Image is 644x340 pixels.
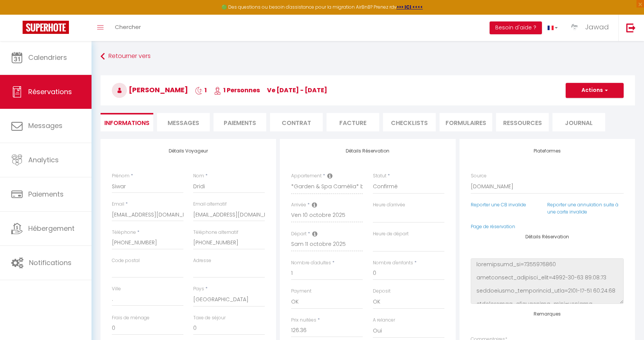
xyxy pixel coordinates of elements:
a: Reporter une annulation suite à une carte invalide [547,201,618,215]
button: Actions [566,83,624,98]
span: Jawad [585,22,609,32]
span: Hébergement [28,224,75,233]
label: Taxe de séjour [193,314,226,322]
label: Prix nuitées [291,317,316,324]
label: Pays [193,285,204,293]
span: 1 Personnes [214,86,260,95]
label: Heure de départ [373,230,409,238]
img: Super Booking [23,21,69,34]
h4: Plateformes [471,148,624,154]
label: Heure d'arrivée [373,201,405,209]
a: Chercher [109,15,147,41]
li: Informations [101,113,153,131]
span: 1 [195,86,207,95]
img: ... [569,21,580,33]
span: Messages [28,121,63,130]
h4: Détails Réservation [471,234,624,239]
li: Contrat [270,113,323,131]
label: Statut [373,172,386,180]
a: ... Jawad [563,15,618,41]
img: logout [626,23,636,32]
label: Email alternatif [193,201,227,208]
label: Appartement [291,172,322,180]
span: Notifications [29,258,72,267]
a: Reporter une CB invalide [471,201,526,208]
span: Paiements [28,189,64,199]
label: Nom [193,172,204,180]
label: Téléphone [112,229,136,236]
label: Téléphone alternatif [193,229,238,236]
label: Code postal [112,257,140,264]
label: Email [112,201,124,208]
label: Frais de ménage [112,314,150,322]
a: Page de réservation [471,223,515,230]
li: Ressources [496,113,549,131]
label: Deposit [373,288,391,295]
button: Besoin d'aide ? [490,21,542,34]
label: Départ [291,230,307,238]
label: Arrivée [291,201,306,209]
label: Prénom [112,172,130,180]
a: >>> ICI <<<< [397,4,423,10]
span: ve [DATE] - [DATE] [267,86,327,95]
a: Retourner vers [101,50,635,63]
span: Messages [168,119,199,127]
span: Calendriers [28,53,67,62]
label: Source [471,172,487,180]
span: Analytics [28,155,59,165]
span: [PERSON_NAME] [112,85,188,95]
li: CHECKLISTS [383,113,436,131]
span: Chercher [115,23,141,31]
li: Journal [552,113,605,131]
span: Réservations [28,87,72,96]
li: FORMULAIRES [440,113,492,131]
h4: Détails Voyageur [112,148,265,154]
label: Payment [291,288,311,295]
li: Facture [327,113,379,131]
h4: Remarques [471,311,624,317]
h4: Détails Réservation [291,148,444,154]
label: Nombre d'enfants [373,259,413,267]
li: Paiements [214,113,266,131]
label: Nombre d'adultes [291,259,331,267]
label: Ville [112,285,121,293]
label: A relancer [373,317,395,324]
label: Adresse [193,257,211,264]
